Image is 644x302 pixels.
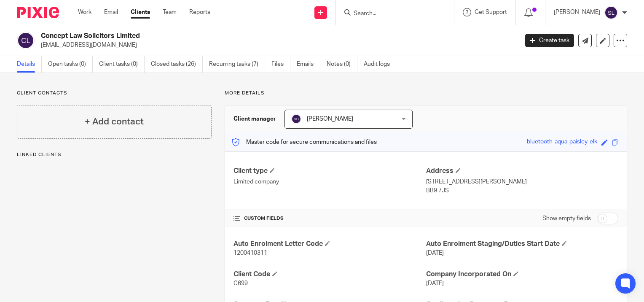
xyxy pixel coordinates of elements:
p: [PERSON_NAME] [554,8,600,16]
a: Create task [525,34,574,47]
a: Closed tasks (26) [151,56,203,73]
a: Notes (0) [327,56,357,73]
h4: Client type [233,167,426,175]
a: Client tasks (0) [99,56,145,73]
input: Search [353,10,429,18]
span: C699 [233,280,248,286]
span: 1200410311 [233,250,267,256]
p: More details [225,90,627,97]
a: Work [78,8,91,16]
h4: Company Incorporated On [426,270,618,279]
span: Get Support [475,9,507,15]
h2: Concept Law Solicitors Limited [41,32,418,40]
p: BB9 7JS [426,186,618,195]
span: [DATE] [426,280,444,286]
img: Pixie [17,7,59,18]
a: Emails [297,56,320,73]
p: [STREET_ADDRESS][PERSON_NAME] [426,178,618,186]
h4: CUSTOM FIELDS [233,215,426,222]
h4: Auto Enrolment Letter Code [233,240,426,248]
a: Open tasks (0) [48,56,93,73]
h4: Client Code [233,270,426,279]
a: Clients [131,8,150,16]
span: [DATE] [426,250,444,256]
p: Master code for secure communications and files [231,138,377,146]
p: [EMAIL_ADDRESS][DOMAIN_NAME] [41,41,513,49]
h3: Client manager [233,115,276,123]
img: svg%3E [17,32,35,49]
a: Email [104,8,118,16]
img: svg%3E [604,6,618,19]
a: Recurring tasks (7) [209,56,265,73]
a: Reports [189,8,210,16]
span: [PERSON_NAME] [307,116,353,122]
h4: Auto Enrolment Staging/Duties Start Date [426,240,618,248]
p: Linked clients [17,151,212,158]
p: Limited company [233,178,426,186]
a: Details [17,56,42,73]
h4: + Add contact [85,115,144,128]
a: Team [163,8,177,16]
label: Show empty fields [542,214,591,223]
p: Client contacts [17,90,212,97]
img: svg%3E [291,114,301,124]
a: Audit logs [364,56,396,73]
h4: Address [426,167,618,175]
div: bluetooth-aqua-paisley-elk [527,138,597,147]
a: Files [271,56,290,73]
